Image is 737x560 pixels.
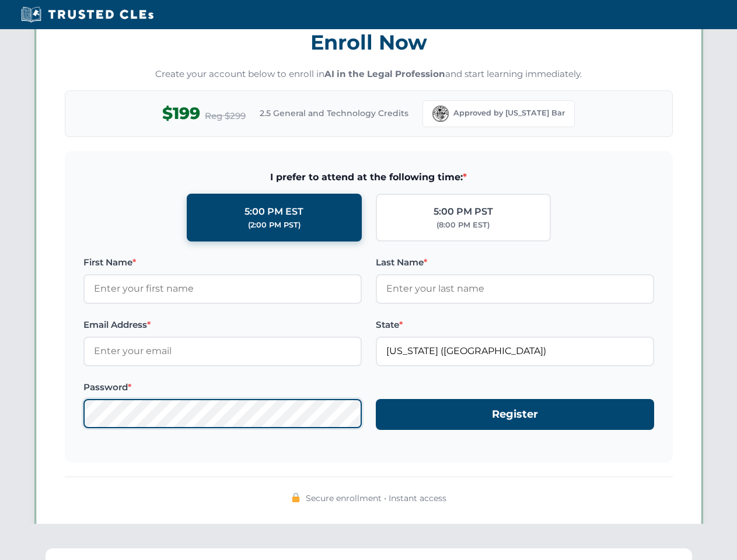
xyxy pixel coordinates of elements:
[205,109,246,123] span: Reg $299
[244,204,303,219] div: 5:00 PM EST
[436,219,490,231] div: (8:00 PM EST)
[83,337,362,366] input: Enter your email
[18,6,157,23] img: Trusted CLEs
[83,170,654,185] span: I prefer to attend at the following time:
[306,492,446,505] span: Secure enrollment • Instant access
[65,24,673,61] h3: Enroll Now
[376,256,654,269] label: Last Name
[65,68,673,81] p: Create your account below to enroll in and start learning immediately.
[83,274,362,303] input: Enter your first name
[453,107,565,119] span: Approved by [US_STATE] Bar
[248,219,301,231] div: (2:00 PM PST)
[376,318,654,332] label: State
[432,106,449,122] img: Florida Bar
[376,399,654,430] button: Register
[83,318,362,332] label: Email Address
[324,68,445,79] strong: AI in the Legal Profession
[291,493,301,502] img: 🔒
[376,337,654,366] input: Florida (FL)
[434,204,493,219] div: 5:00 PM PST
[162,100,200,127] span: $199
[260,107,408,120] span: 2.5 General and Technology Credits
[376,274,654,303] input: Enter your last name
[83,380,362,394] label: Password
[83,256,362,269] label: First Name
